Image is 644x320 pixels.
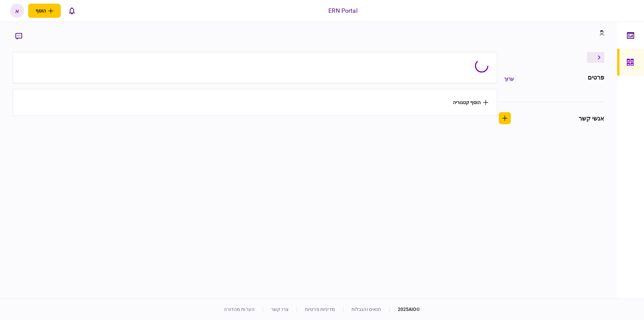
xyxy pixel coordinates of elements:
[305,307,335,312] a: מדיניות פרטיות
[579,114,604,123] div: אנשי קשר
[352,307,381,312] a: תנאים והגבלות
[389,306,420,313] div: © 2025 AIO
[224,307,255,312] a: הערות מהדורה
[588,73,604,85] div: פרטים
[65,4,79,18] button: פתח רשימת התראות
[10,4,24,18] button: א
[271,307,288,312] a: צרו קשר
[453,100,488,105] button: הוסף קטגוריה
[328,6,357,15] div: ERN Portal
[28,4,61,18] button: פתח תפריט להוספת לקוח
[499,73,519,85] button: ערוך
